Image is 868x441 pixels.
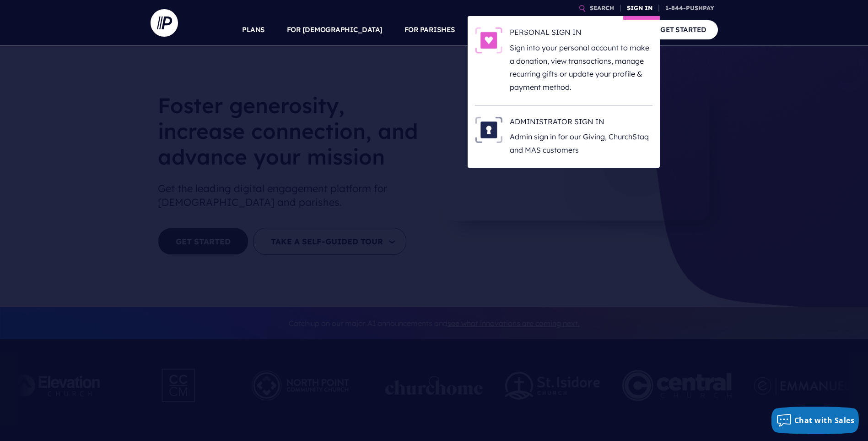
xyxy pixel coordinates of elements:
h6: ADMINISTRATOR SIGN IN [510,116,652,130]
p: Sign into your personal account to make a donation, view transactions, manage recurring gifts or ... [510,41,652,94]
a: ADMINISTRATOR SIGN IN - Illustration ADMINISTRATOR SIGN IN Admin sign in for our Giving, ChurchSt... [475,116,652,157]
a: PLANS [242,14,265,46]
a: FOR PARISHES [404,14,455,46]
a: COMPANY [593,14,627,46]
a: SOLUTIONS [477,14,518,46]
a: FOR [DEMOGRAPHIC_DATA] [287,14,383,46]
span: Chat with Sales [794,415,855,425]
a: EXPLORE [539,14,571,46]
img: ADMINISTRATOR SIGN IN - Illustration [475,116,502,143]
a: PERSONAL SIGN IN - Illustration PERSONAL SIGN IN Sign into your personal account to make a donati... [475,27,652,94]
h6: PERSONAL SIGN IN [510,27,652,41]
button: Chat with Sales [771,407,859,434]
p: Admin sign in for our Giving, ChurchStaq and MAS customers [510,130,652,157]
img: PERSONAL SIGN IN - Illustration [475,27,502,54]
a: GET STARTED [649,20,718,39]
